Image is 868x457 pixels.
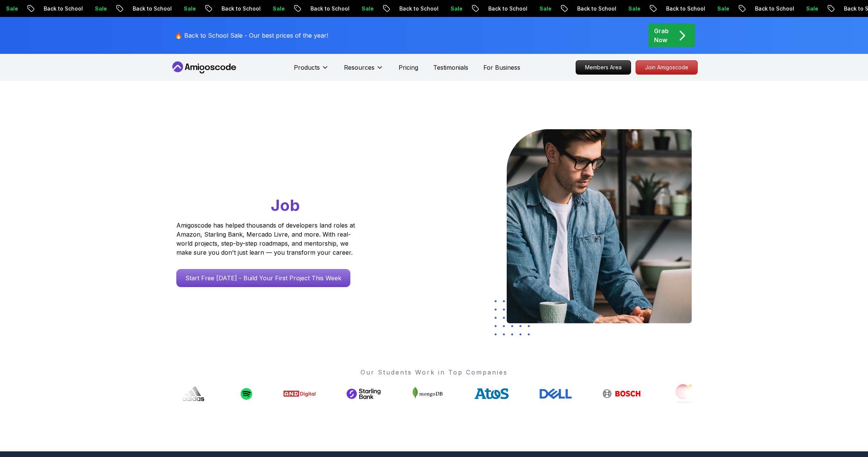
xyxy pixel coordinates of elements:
[293,5,344,12] p: Back to School
[559,5,611,12] p: Back to School
[576,61,631,74] p: Members Area
[176,368,692,377] p: Our Students Work in Top Companies
[294,63,320,72] p: Products
[507,129,692,323] img: hero
[522,5,546,12] p: Sale
[382,5,433,12] p: Back to School
[700,5,724,12] p: Sale
[26,5,77,12] p: Back to School
[483,63,520,72] a: For Business
[433,63,468,72] a: Testimonials
[77,5,101,12] p: Sale
[636,60,698,75] a: Join Amigoscode
[166,5,190,12] p: Sale
[654,26,669,44] p: Grab Now
[271,196,300,215] span: Job
[737,5,789,12] p: Back to School
[175,31,328,40] p: 🔥 Back to School Sale - Our best prices of the year!
[176,269,350,287] a: Start Free [DATE] - Build Your First Project This Week
[294,63,329,78] button: Products
[344,63,374,72] p: Resources
[611,5,635,12] p: Sale
[399,63,418,72] a: Pricing
[255,5,279,12] p: Sale
[471,5,522,12] p: Back to School
[344,5,368,12] p: Sale
[789,5,813,12] p: Sale
[176,221,357,257] p: Amigoscode has helped thousands of developers land roles at Amazon, Starling Bank, Mercado Livre,...
[636,61,697,74] p: Join Amigoscode
[433,5,457,12] p: Sale
[344,63,384,78] button: Resources
[576,60,631,75] a: Members Area
[648,5,700,12] p: Back to School
[176,129,384,216] h1: Go From Learning to Hired: Master Java, Spring Boot & Cloud Skills That Get You the
[204,5,255,12] p: Back to School
[115,5,166,12] p: Back to School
